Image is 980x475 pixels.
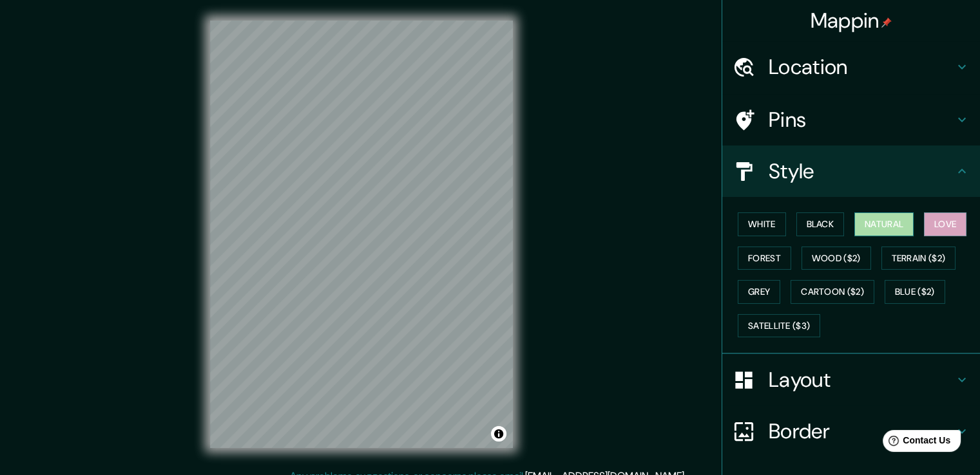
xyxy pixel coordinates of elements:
button: Grey [738,280,780,304]
iframe: Help widget launcher [865,425,966,461]
button: White [738,212,786,236]
h4: Style [769,158,954,184]
button: Forest [738,247,791,270]
button: Black [796,212,845,236]
button: Natural [854,212,914,236]
button: Wood ($2) [802,247,871,270]
div: Border [722,405,980,457]
canvas: Map [210,21,513,448]
h4: Border [769,418,954,444]
h4: Location [769,54,954,80]
div: Layout [722,354,980,405]
h4: Layout [769,367,954,393]
h4: Mappin [811,8,892,33]
div: Location [722,41,980,93]
button: Satellite ($3) [738,314,820,338]
button: Cartoon ($2) [791,280,874,304]
img: pin-icon.png [881,17,892,28]
h4: Pins [769,107,954,133]
div: Style [722,145,980,197]
button: Blue ($2) [885,280,945,304]
button: Terrain ($2) [881,247,956,270]
button: Love [924,212,966,236]
div: Pins [722,94,980,145]
button: Toggle attribution [491,426,506,442]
